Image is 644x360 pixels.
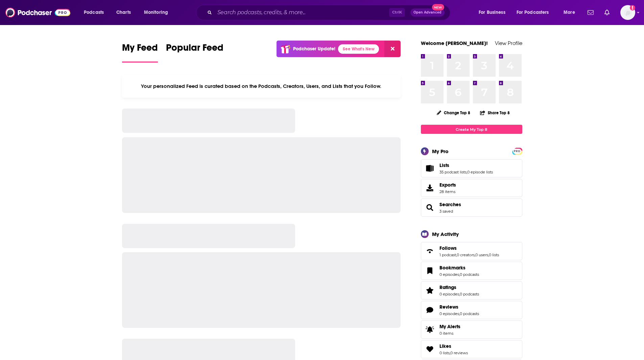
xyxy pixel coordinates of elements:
[620,5,635,20] span: Logged in as AtriaBooks
[433,109,475,117] button: Change Top 8
[475,253,488,257] a: 0 users
[421,125,522,134] a: Create My Top 8
[585,7,596,18] a: Show notifications dropdown
[439,331,460,336] span: 0 items
[116,8,131,17] span: Charts
[459,272,460,277] span: ,
[564,8,575,17] span: More
[439,351,450,355] a: 0 lists
[459,311,460,316] span: ,
[439,182,456,188] span: Exports
[439,311,459,316] a: 0 episodes
[122,42,158,57] span: My Feed
[439,265,466,271] span: Bookmarks
[421,320,522,339] a: My Alerts
[439,284,479,290] a: Ratings
[450,351,468,355] a: 0 reviews
[489,253,499,257] a: 0 lists
[432,231,459,237] div: My Activity
[423,286,437,295] a: Ratings
[423,203,437,212] a: Searches
[421,179,522,197] a: Exports
[460,311,479,316] a: 0 podcasts
[630,5,635,10] svg: Add a profile image
[423,305,437,315] a: Reviews
[439,162,449,168] span: Lists
[423,344,437,354] a: Likes
[459,292,460,296] span: ,
[423,183,437,193] span: Exports
[421,262,522,280] span: Bookmarks
[215,7,389,18] input: Search podcasts, credits, & more...
[513,148,521,153] a: PRO
[439,189,456,194] span: 28 items
[439,284,456,290] span: Ratings
[457,253,475,257] a: 0 creators
[559,7,583,18] button: open menu
[439,162,493,168] a: Lists
[439,170,467,174] a: 35 podcast lists
[421,198,522,217] span: Searches
[389,8,405,17] span: Ctrl K
[421,281,522,299] span: Ratings
[166,42,223,63] a: Popular Feed
[410,8,445,17] button: Open AdvancedNew
[432,148,449,154] div: My Pro
[439,292,459,296] a: 0 episodes
[423,325,437,334] span: My Alerts
[439,323,460,330] span: My Alerts
[293,46,335,52] p: Podchaser Update!
[421,301,522,319] span: Reviews
[144,8,168,17] span: Monitoring
[439,201,461,208] a: Searches
[166,42,223,57] span: Popular Feed
[620,5,635,20] img: User Profile
[480,106,510,119] button: Share Top 8
[421,40,488,46] a: Welcome [PERSON_NAME]!
[112,7,135,18] a: Charts
[456,253,457,257] span: ,
[122,42,158,63] a: My Feed
[421,242,522,260] span: Follows
[517,8,549,17] span: For Podcasters
[460,292,479,296] a: 0 podcasts
[439,304,479,310] a: Reviews
[512,7,559,18] button: open menu
[202,5,457,20] div: Search podcasts, credits, & more...
[432,4,444,10] span: New
[439,245,499,251] a: Follows
[439,265,479,271] a: Bookmarks
[338,44,379,54] a: See What's New
[139,7,177,18] button: open menu
[602,7,612,18] a: Show notifications dropdown
[467,170,493,174] a: 0 episode lists
[423,164,437,173] a: Lists
[450,351,450,355] span: ,
[495,40,522,46] a: View Profile
[421,340,522,358] span: Likes
[474,7,514,18] button: open menu
[439,343,468,349] a: Likes
[84,8,104,17] span: Podcasts
[421,159,522,177] span: Lists
[479,8,505,17] span: For Business
[423,246,437,256] a: Follows
[423,266,437,275] a: Bookmarks
[439,272,459,277] a: 0 episodes
[5,6,70,19] img: Podchaser - Follow, Share and Rate Podcasts
[620,5,635,20] button: Show profile menu
[439,209,453,214] a: 3 saved
[439,304,458,310] span: Reviews
[79,7,113,18] button: open menu
[460,272,479,277] a: 0 podcasts
[413,11,442,14] span: Open Advanced
[122,75,401,98] div: Your personalized Feed is curated based on the Podcasts, Creators, Users, and Lists that you Follow.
